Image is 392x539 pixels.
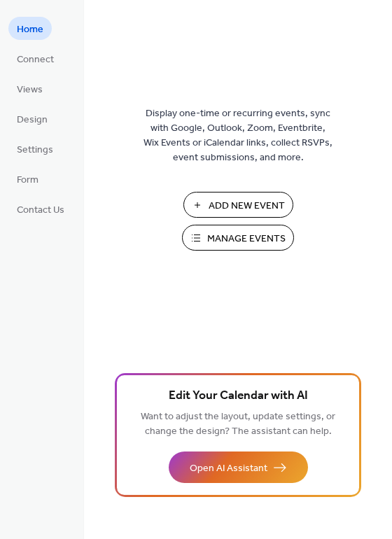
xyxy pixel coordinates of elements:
span: Design [17,113,48,127]
span: Edit Your Calendar with AI [169,386,308,406]
button: Open AI Assistant [169,451,308,483]
span: Want to adjust the layout, update settings, or change the design? The assistant can help. [141,407,335,441]
span: Views [17,83,43,97]
a: Settings [8,137,62,160]
span: Home [17,22,43,37]
button: Manage Events [182,225,294,251]
a: Form [8,167,47,190]
span: Add New Event [209,199,285,213]
a: Views [8,77,51,100]
a: Home [8,17,52,40]
span: Connect [17,52,54,67]
span: Contact Us [17,203,64,218]
span: Form [17,173,38,188]
span: Settings [17,143,53,157]
a: Contact Us [8,197,73,220]
a: Connect [8,47,62,70]
span: Display one-time or recurring events, sync with Google, Outlook, Zoom, Eventbrite, Wix Events or ... [143,106,332,165]
button: Add New Event [183,192,293,218]
span: Manage Events [207,232,286,246]
span: Open AI Assistant [190,461,267,476]
a: Design [8,107,56,130]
